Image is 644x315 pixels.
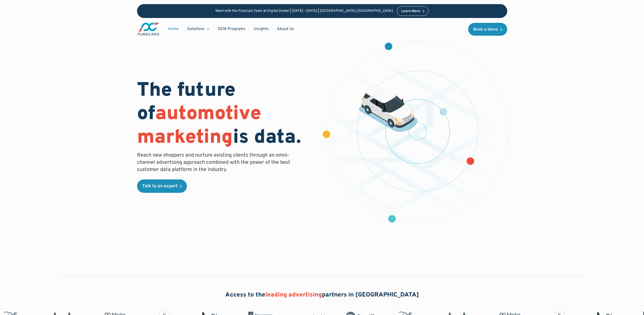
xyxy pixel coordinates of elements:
[225,291,419,300] h2: Access to the partners in [GEOGRAPHIC_DATA]
[137,152,293,173] p: Reach new shoppers and nurture existing clients through an omni-channel advertising approach comb...
[137,79,316,150] h1: The future of is data.
[142,184,178,189] div: Talk to an expert
[137,22,160,36] img: purecars logo
[137,179,187,193] a: Talk to an expert
[273,24,298,34] a: About Us
[183,24,213,34] div: Solutions
[164,24,183,34] a: Home
[359,85,418,132] img: illustration of a vehicle
[215,9,393,13] p: Meet with the PureCars Team at Digital Dealer | [DATE] - [DATE] | [GEOGRAPHIC_DATA], [GEOGRAPHIC_...
[250,24,273,34] a: Insights
[468,23,507,36] a: Book a demo
[137,102,261,150] span: automotive marketing
[187,26,205,32] div: Solutions
[473,27,498,32] div: Book a demo
[397,6,429,16] a: Learn More
[137,22,160,36] a: main
[265,291,322,299] span: leading advertising
[213,24,250,34] a: OEM Programs
[401,9,420,13] div: Learn More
